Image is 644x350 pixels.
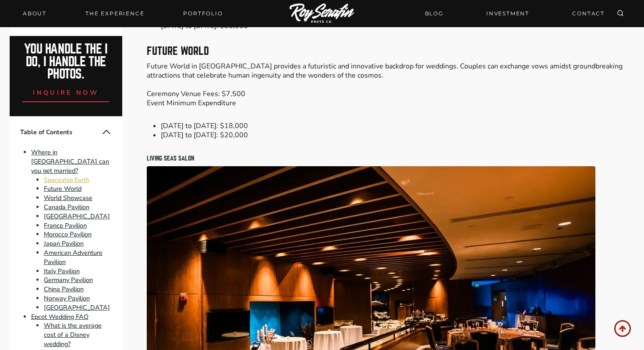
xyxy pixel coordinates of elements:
a: China Pavilion [44,285,84,293]
a: American Adventure Pavilion [44,248,103,266]
h5: Living Seas Salon [147,154,635,163]
a: inquire now [22,81,109,102]
a: Norway Pavilion [44,294,90,303]
a: Spaceship Earth [44,175,89,184]
a: Portfolio [178,7,228,20]
a: [GEOGRAPHIC_DATA] [44,303,110,312]
button: View Search Form [614,7,626,20]
a: World Showcase [44,193,92,202]
a: Japan Pavilion [44,239,84,248]
a: Italy Pavilion [44,267,80,275]
a: Germany Pavilion [44,276,93,285]
a: Epcot Wedding FAQ [31,312,88,321]
a: France Pavilion [44,221,87,230]
h2: You handle the i do, I handle the photos. [19,43,113,81]
a: CONTACT [567,6,610,21]
img: Logo of Roy Serafin Photo Co., featuring stylized text in white on a light background, representi... [290,4,354,24]
span: Table of Contents [20,128,101,137]
p: Future World in [GEOGRAPHIC_DATA] provides a futuristic and innovative backdrop for weddings. Cou... [147,62,635,107]
a: Canada Pavilion [44,203,89,211]
li: [DATE] to [DATE]: $20,000 [161,131,635,140]
button: Collapse Table of Contents [101,127,112,137]
a: Future World [44,185,81,193]
a: Where in [GEOGRAPHIC_DATA] can you get married? [31,148,109,175]
a: What is the average cost of a Disney wedding? [44,321,102,349]
a: THE EXPERIENCE [80,7,149,20]
a: Morocco Pavilion [44,230,92,239]
li: [DATE] to [DATE]: $18,000 [161,121,635,131]
nav: Primary Navigation [18,7,228,20]
a: INVESTMENT [481,6,534,21]
a: [GEOGRAPHIC_DATA] [44,212,110,221]
a: About [18,7,52,20]
li: [DATE] to [DATE]: $25,000 [161,21,635,31]
a: BLOG [420,6,449,21]
a: Scroll to top [614,320,631,337]
h3: Future World [147,46,635,57]
span: inquire now [33,88,99,97]
nav: Secondary Navigation [420,6,610,21]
